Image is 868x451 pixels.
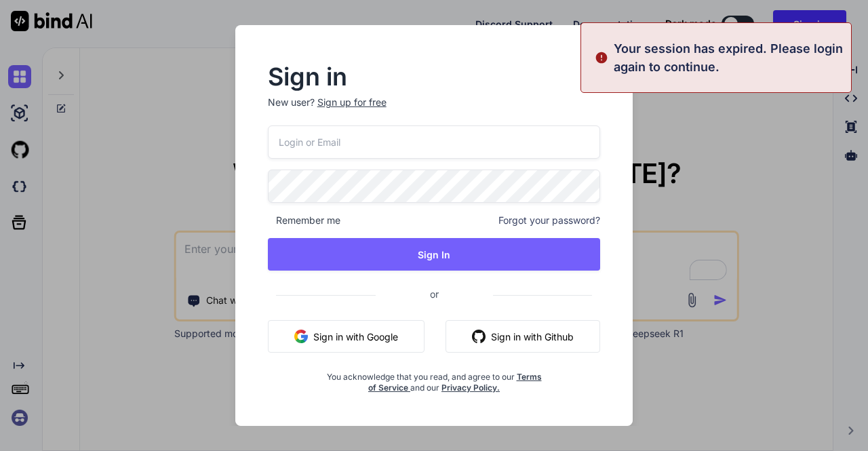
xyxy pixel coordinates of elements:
img: google [294,330,308,343]
img: alert [595,39,608,76]
button: Sign In [268,238,601,271]
a: Privacy Policy. [441,383,500,393]
span: Forgot your password? [498,214,600,227]
span: Remember me [268,214,340,227]
input: Login or Email [268,125,601,159]
a: Terms of Service [368,372,542,393]
button: Sign in with Github [446,320,600,353]
p: New user? [268,96,601,125]
span: or [376,277,493,311]
div: You acknowledge that you read, and agree to our and our [323,364,545,393]
div: Sign up for free [317,96,387,109]
img: github [472,330,486,343]
button: Sign in with Google [268,320,425,353]
p: Your session has expired. Please login again to continue. [614,39,843,76]
h2: Sign in [268,66,601,87]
